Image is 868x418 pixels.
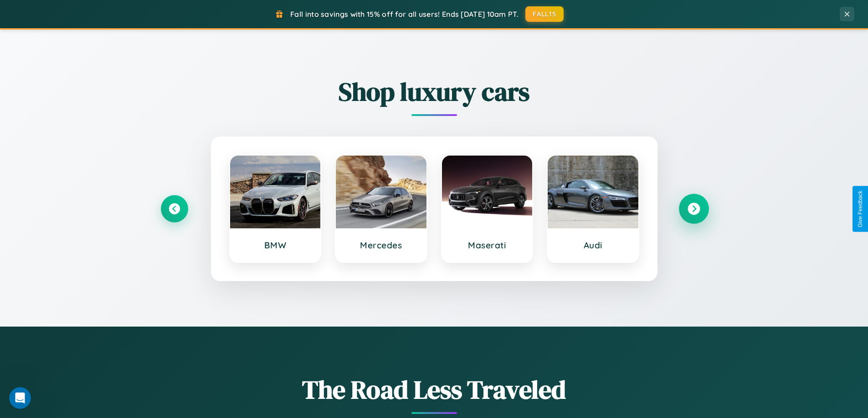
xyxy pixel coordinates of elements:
[345,240,417,251] h3: Mercedes
[9,387,31,409] iframe: Intercom live chat
[525,6,564,22] button: FALL15
[451,240,524,251] h3: Maserati
[239,240,312,251] h3: BMW
[161,74,708,109] h2: Shop luxury cars
[857,191,863,227] div: Give Feedback
[161,372,708,407] h1: The Road Less Traveled
[557,240,629,251] h3: Audi
[290,10,519,19] span: Fall into savings with 15% off for all users! Ends [DATE] 10am PT.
